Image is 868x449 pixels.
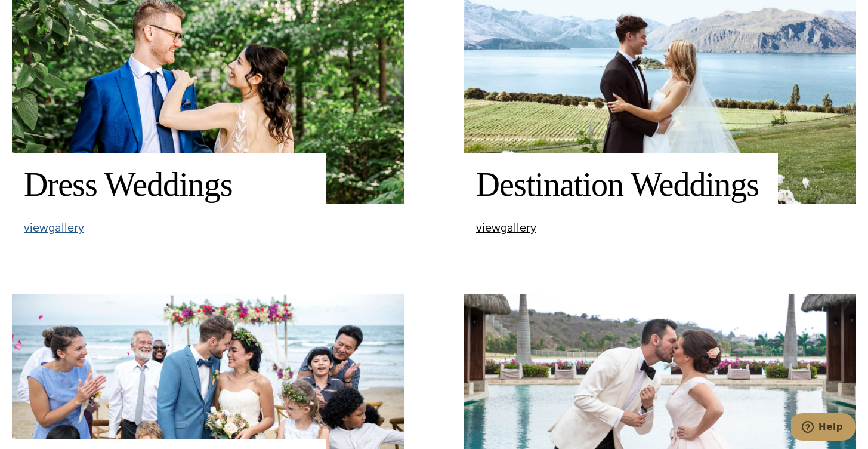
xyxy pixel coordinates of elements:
[24,219,84,236] span: view gallery
[476,219,536,236] span: view gallery
[476,165,766,205] h2: Destination Weddings
[476,222,536,234] a: viewgallery
[791,413,856,443] iframe: Opens a widget where you can chat to one of our agents
[24,165,314,205] h2: Dress Weddings
[24,222,84,234] a: viewgallery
